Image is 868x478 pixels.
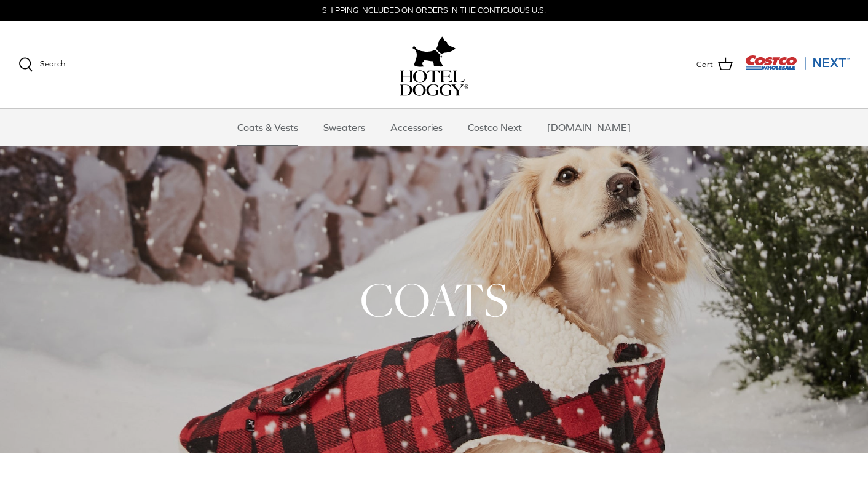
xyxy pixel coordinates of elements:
h1: COATS [18,269,850,330]
a: Coats & Vests [226,109,309,146]
a: Costco Next [457,109,533,146]
span: Cart [696,58,713,71]
a: [DOMAIN_NAME] [536,109,642,146]
a: hoteldoggy.com hoteldoggycom [400,33,468,96]
a: Visit Costco Next [745,63,850,72]
img: hoteldoggycom [400,70,468,96]
a: Search [18,57,65,72]
a: Accessories [379,109,454,146]
a: Cart [696,57,733,73]
a: Sweaters [312,109,376,146]
img: Costco Next [745,55,850,70]
img: hoteldoggy.com [412,33,456,70]
span: Search [40,59,65,68]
